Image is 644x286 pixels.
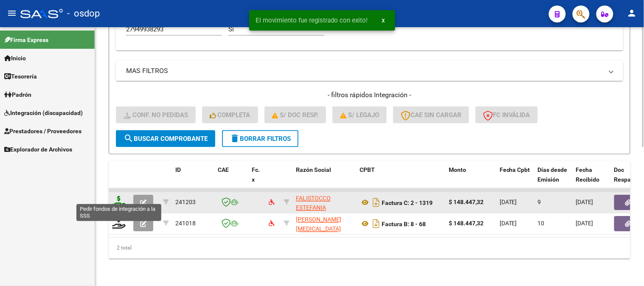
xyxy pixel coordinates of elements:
[538,199,541,206] span: 9
[116,90,623,100] h4: - filtros rápidos Integración -
[449,220,484,227] strong: $ 148.447,32
[538,167,568,183] span: Días desde Emisión
[4,90,31,99] span: Padrón
[272,111,319,119] span: S/ Doc Resp.
[175,167,181,174] span: ID
[116,107,196,123] button: Conf. no pedidas
[222,130,298,147] button: Borrar Filtros
[264,107,326,123] button: S/ Doc Resp.
[248,161,265,199] datatable-header-cell: Fc. x
[340,111,379,119] span: S/ legajo
[449,167,466,174] span: Monto
[210,111,250,119] span: Completa
[296,215,353,233] div: 27313138874
[252,167,260,183] span: Fc. x
[7,8,17,18] mat-icon: menu
[124,111,188,119] span: Conf. no pedidas
[67,4,100,23] span: - osdop
[126,66,603,76] mat-panel-title: MAS FILTROS
[124,133,134,143] mat-icon: search
[230,135,291,143] span: Borrar Filtros
[202,107,258,123] button: Completa
[576,220,593,227] span: [DATE]
[230,133,240,143] mat-icon: delete
[116,61,623,81] mat-expansion-panel-header: MAS FILTROS
[4,53,26,63] span: Inicio
[393,107,469,123] button: CAE SIN CARGAR
[360,167,375,174] span: CPBT
[496,161,534,199] datatable-header-cell: Fecha Cpbt
[382,199,433,206] strong: Factura C: 2 - 1319
[382,221,426,227] strong: Factura B: 8 - 68
[332,107,387,123] button: S/ legajo
[124,135,208,143] span: Buscar Comprobante
[483,111,530,119] span: FC Inválida
[4,35,48,45] span: Firma Express
[445,161,496,199] datatable-header-cell: Monto
[534,161,573,199] datatable-header-cell: Días desde Emisión
[292,161,356,199] datatable-header-cell: Razón Social
[382,17,385,24] span: x
[214,161,248,199] datatable-header-cell: CAE
[576,167,600,183] span: Fecha Recibido
[375,13,392,28] button: x
[356,161,445,199] datatable-header-cell: CPBT
[296,167,331,174] span: Razón Social
[371,217,382,231] i: Descargar documento
[576,199,593,206] span: [DATE]
[175,199,196,206] span: 241203
[500,167,530,174] span: Fecha Cpbt
[4,72,37,81] span: Tesorería
[573,161,611,199] datatable-header-cell: Fecha Recibido
[4,108,83,118] span: Integración (discapacidad)
[475,107,538,123] button: FC Inválida
[449,199,484,206] strong: $ 148.447,32
[538,220,545,227] span: 10
[296,195,331,212] span: FALISTOCCO ESTEFANIA
[116,130,215,147] button: Buscar Comprobante
[4,126,82,136] span: Prestadores / Proveedores
[296,216,341,233] span: [PERSON_NAME][MEDICAL_DATA]
[500,199,517,206] span: [DATE]
[228,25,234,33] span: Si
[4,145,72,154] span: Explorador de Archivos
[218,167,229,174] span: CAE
[500,220,517,227] span: [DATE]
[296,194,353,212] div: 27366318858
[371,196,382,210] i: Descargar documento
[175,220,196,227] span: 241018
[627,8,637,18] mat-icon: person
[109,238,630,259] div: 2 total
[256,16,368,25] span: El movimiento fue registrado con exito!
[401,111,461,119] span: CAE SIN CARGAR
[172,161,214,199] datatable-header-cell: ID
